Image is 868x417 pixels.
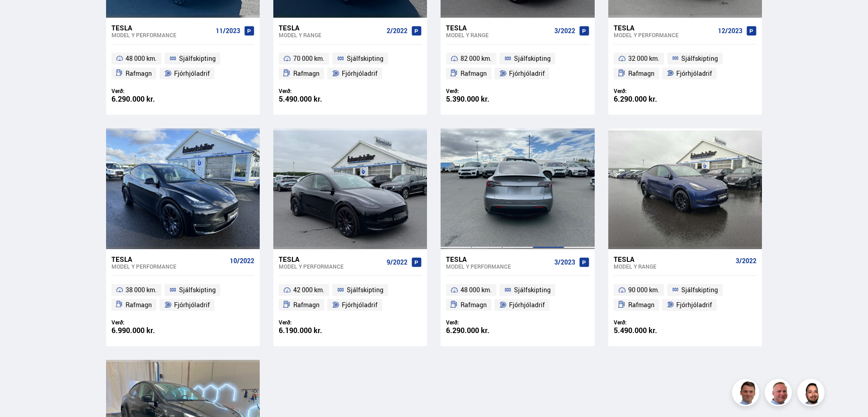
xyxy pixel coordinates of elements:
[112,24,212,32] div: Tesla
[279,88,350,94] div: Verð:
[446,255,550,263] div: Tesla
[441,18,594,115] a: Tesla Model Y RANGE 3/2022 82 000 km. Sjálfskipting Rafmagn Fjórhjóladrif Verð: 5.390.000 kr.
[293,68,320,79] span: Rafmagn
[446,95,518,103] div: 5.390.000 kr.
[174,299,210,310] span: Fjórhjóladrif
[446,88,518,94] div: Verð:
[628,68,655,79] span: Rafmagn
[112,95,183,103] div: 6.290.000 kr.
[461,285,492,295] span: 48 000 km.
[554,27,575,34] span: 3/2022
[514,53,551,64] span: Sjálfskipting
[614,263,732,270] div: Model Y RANGE
[112,88,183,94] div: Verð:
[628,53,659,64] span: 32 000 km.
[342,299,378,310] span: Fjórhjóladrif
[461,299,487,310] span: Rafmagn
[681,53,718,64] span: Sjálfskipting
[614,327,685,334] div: 5.490.000 kr.
[608,249,762,346] a: Tesla Model Y RANGE 3/2022 90 000 km. Sjálfskipting Rafmagn Fjórhjóladrif Verð: 5.490.000 kr.
[614,319,685,326] div: Verð:
[614,88,685,94] div: Verð:
[614,32,714,38] div: Model Y PERFORMANCE
[681,285,718,295] span: Sjálfskipting
[179,53,216,64] span: Sjálfskipting
[293,299,320,310] span: Rafmagn
[216,27,240,34] span: 11/2023
[718,27,742,34] span: 12/2023
[112,319,183,326] div: Verð:
[279,32,383,38] div: Model Y RANGE
[446,263,550,270] div: Model Y PERFORMANCE
[676,68,712,79] span: Fjórhjóladrif
[446,319,518,326] div: Verð:
[112,263,226,270] div: Model Y PERFORMANCE
[676,299,712,310] span: Fjórhjóladrif
[126,53,157,64] span: 48 000 km.
[279,327,350,334] div: 6.190.000 kr.
[733,380,761,407] img: FbJEzSuNWCJXmdc-.webp
[112,255,226,263] div: Tesla
[347,53,383,64] span: Sjálfskipting
[514,285,551,295] span: Sjálfskipting
[126,285,157,295] span: 38 000 km.
[461,53,492,64] span: 82 000 km.
[628,299,655,310] span: Rafmagn
[279,319,350,326] div: Verð:
[126,68,152,79] span: Rafmagn
[347,285,383,295] span: Sjálfskipting
[446,24,550,32] div: Tesla
[736,257,756,265] span: 3/2022
[279,263,383,270] div: Model Y PERFORMANCE
[279,95,350,103] div: 5.490.000 kr.
[126,299,152,310] span: Rafmagn
[608,18,762,115] a: Tesla Model Y PERFORMANCE 12/2023 32 000 km. Sjálfskipting Rafmagn Fjórhjóladrif Verð: 6.290.000 kr.
[279,255,383,263] div: Tesla
[628,285,659,295] span: 90 000 km.
[614,95,685,103] div: 6.290.000 kr.
[112,327,183,334] div: 6.990.000 kr.
[446,327,518,334] div: 6.290.000 kr.
[441,249,594,346] a: Tesla Model Y PERFORMANCE 3/2023 48 000 km. Sjálfskipting Rafmagn Fjórhjóladrif Verð: 6.290.000 kr.
[174,68,210,79] span: Fjórhjóladrif
[279,24,383,32] div: Tesla
[179,285,216,295] span: Sjálfskipting
[614,255,732,263] div: Tesla
[293,53,325,64] span: 70 000 km.
[766,380,793,407] img: siFngHWaQ9KaOqBr.png
[614,24,714,32] div: Tesla
[273,249,427,346] a: Tesla Model Y PERFORMANCE 9/2022 42 000 km. Sjálfskipting Rafmagn Fjórhjóladrif Verð: 6.190.000 kr.
[106,18,260,115] a: Tesla Model Y PERFORMANCE 11/2023 48 000 km. Sjálfskipting Rafmagn Fjórhjóladrif Verð: 6.290.000 kr.
[7,4,34,31] button: Open LiveChat chat widget
[799,380,826,407] img: nhp88E3Fdnt1Opn2.png
[509,68,545,79] span: Fjórhjóladrif
[554,259,575,266] span: 3/2023
[509,299,545,310] span: Fjórhjóladrif
[446,32,550,38] div: Model Y RANGE
[106,249,260,346] a: Tesla Model Y PERFORMANCE 10/2022 38 000 km. Sjálfskipting Rafmagn Fjórhjóladrif Verð: 6.990.000 kr.
[387,259,407,266] span: 9/2022
[273,18,427,115] a: Tesla Model Y RANGE 2/2022 70 000 km. Sjálfskipting Rafmagn Fjórhjóladrif Verð: 5.490.000 kr.
[342,68,378,79] span: Fjórhjóladrif
[112,32,212,38] div: Model Y PERFORMANCE
[387,27,407,34] span: 2/2022
[461,68,487,79] span: Rafmagn
[293,285,325,295] span: 42 000 km.
[230,257,254,265] span: 10/2022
